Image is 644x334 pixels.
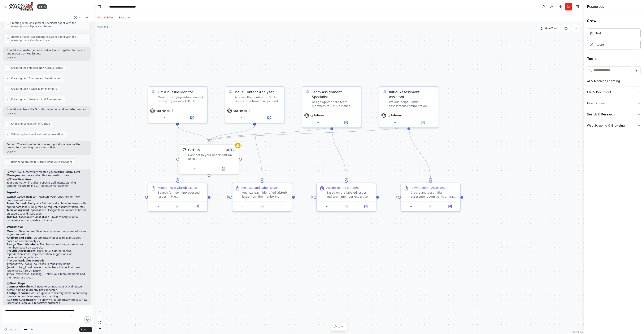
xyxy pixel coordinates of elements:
div: Assign Team MembersBased on the labeled issues and team member expertise defined in {team_experti... [316,183,376,212]
div: Create and post initial assessment comments on each processed GitHub issue. For bugs, provide rep... [411,191,457,198]
g: Edge from f76572e1-ef00-4d2d-9bda-37aeaa7f9103 to a0ce8435-793b-425e-9691-ab06e218748a [295,195,314,199]
g: Edge from bfead4d9-4278-4405-b5ef-beafc632fb5b to f76572e1-ef00-4d2d-9bda-37aeaa7f9103 [211,195,229,199]
span: Validating tools and automation workflow [11,133,63,136]
div: Provide Initial Assessment [411,186,449,190]
code: GitHub Issue Monitor [7,195,37,198]
span: gpt-4o-mini [233,109,250,113]
div: BETA [37,4,47,9]
strong: Analyze and Label [7,236,32,239]
button: No output available [252,203,272,209]
li: - Automatically classifies issues with appropriate labels (bug, feature request, documentation, e... [7,202,87,209]
button: No output available [167,203,188,209]
div: Team Assignment Specialist [312,90,359,99]
span: gpt-4o-mini [310,114,327,117]
a: React Flow attribution [572,331,583,333]
strong: Provide Assessment [7,249,35,252]
strong: Run the Automation: [7,298,36,301]
div: Task [596,31,602,35]
div: Monitor New GitHub IssuesSearch for new, unprocessed issues in the {repository_name} repository t... [148,183,208,212]
p: Perfect! I've successfully created your crew. Here's what this automation does: [7,171,87,177]
div: Search for new, unprocessed issues in the {repository_name} repository that have been created wit... [158,191,205,198]
strong: Input Variables Needed: [10,259,44,262]
span: Creating Initial Assessment Assistant agent with the following tools: Create an Issue [10,35,87,42]
button: File & Document [587,87,641,98]
span: Creating Team Assignment Specialist agent with the following tools: Update an Issue [10,21,87,28]
g: Edge from 2ee39cea-e82a-45a6-a684-5254917e0894 to f76572e1-ef00-4d2d-9bda-37aeaa7f9103 [252,125,264,180]
span: Creating task Provide Initial Assessment [11,98,62,101]
g: Edge from a0ce8435-793b-425e-9691-ab06e218748a to ebd13314-195b-4b5b-a777-c78f01ef1657 [379,195,398,199]
li: - Automatically applies relevant labels based on content analysis [7,236,87,243]
button: Hide Tools [537,25,560,32]
button: Search & Research [587,109,641,120]
h2: ⚙️ [7,282,87,285]
li: You'll need to connect your GitHub account before running (currently not connected) [7,285,87,292]
strong: Workflow: [7,225,23,229]
h2: 🚀 [7,178,87,181]
li: - Provides helpful initial comments with actionable guidance [7,216,87,222]
div: Tools [587,65,641,135]
button: Send [79,327,92,332]
div: GitHubGitHub3of10Connect to your users’ GitHub accounts [179,144,239,174]
button: zoom in [97,309,103,315]
textarea: To enrich screen reader interactions, please activate Accessibility in Grammarly extension settings [2,307,92,324]
span: 1 [338,325,340,329]
p: Your automation includes 4 specialized agents working together to streamline GitHub issue managem... [7,181,87,188]
li: - Your GitHub repository name [7,263,87,266]
li: The crew will automatically process new issues and keep your repository organized [7,298,87,305]
div: Monitor the {repository_name} repository for new GitHub issues that haven't been processed yet. I... [158,96,205,103]
g: Edge from c7bf44b4-ebb2-41ff-a7b9-d8c96cb5c83b to 4e58c38a-f40c-4ca5-81e6-99e41fbd946c [207,125,411,141]
button: Open in side panel [332,120,360,126]
div: 04:59 PM [7,112,87,115]
span: Creating task Monitor New GitHub Issues [11,66,63,70]
span: Send [81,328,87,331]
button: Start a new chat [84,15,91,20]
button: Open in side panel [189,203,205,209]
strong: GitHub Issue Auto-Manager [7,171,81,177]
nav: breadcrumb [109,5,147,9]
button: AI & Machine Learning [587,76,641,87]
p: Now let me check the GitHub connection and validate the crew: [7,108,87,111]
button: Switch to previous chat [72,15,82,20]
span: Creating task Assign Team Members [11,87,57,91]
strong: Assign Team Members [7,243,38,246]
strong: Monitor New Issues [7,230,35,233]
button: toggle interactivity [97,325,103,331]
div: Analyze each identified GitHub issue from the monitoring results and automatically assign appropr... [242,191,289,198]
strong: Connect GitHub: [7,285,30,288]
button: Open in side panel [178,115,205,121]
span: gpt-4o-mini [387,114,404,117]
span: Renaming project to GitHub Issue Auto-Manager [11,160,72,164]
strong: Agents: [7,191,19,194]
button: 1 [331,323,347,331]
button: Open in side panel [255,115,283,121]
p: Perfect! The automation is now set up. Let me rename the project to something more descriptive: [7,143,87,149]
strong: Crew Overview [10,178,31,181]
code: {repository_name} [7,263,32,266]
button: No output available [336,203,356,209]
li: - Assigns team members based on expertise and issue type [7,209,87,215]
li: - Posts initial comments with reproduction steps, implementation suggestions, or documentation gu... [7,249,87,259]
span: Checking connection of GitHub [11,122,50,126]
button: Open in side panel [357,203,374,209]
div: 04:59 PM [7,150,87,153]
g: Edge from 2b780e3b-d872-4e36-b161-9c2d5da47fa9 to 4e58c38a-f40c-4ca5-81e6-99e41fbd946c [175,125,211,141]
div: GitHub Issue Monitor [158,90,205,95]
button: Improve [2,327,20,332]
button: Open in side panel [210,166,237,172]
div: Connect to your users’ GitHub accounts [188,153,236,161]
div: Analyze and Label Issues [242,186,278,190]
button: Hide right sidebar [574,4,580,10]
button: Execution [116,15,134,20]
g: Edge from 2b64e83f-8f9b-443b-a942-8f627ba2b7d4 to a0ce8435-793b-425e-9691-ab06e218748a [330,125,349,180]
div: Provide Initial AssessmentCreate and post initial assessment comments on each processed GitHub is... [400,183,461,212]
button: Web Scraping & Browsing [587,120,641,131]
div: Monitor New GitHub Issues [158,186,197,190]
span: Hide Tools [545,27,558,30]
img: Logo [8,2,34,11]
div: Based on the labeled issues and team member expertise defined in {team_expertise_mapping}, assign... [326,191,373,198]
span: Number of enabled actions [225,148,236,152]
li: Set up your repository name, monitoring timeframe, and team expertise mapping [7,292,87,298]
button: Integrations [587,98,641,109]
div: GitHub Issue MonitorMonitor the {repository_name} repository for new GitHub issues that haven't b... [148,86,208,123]
div: Assign Team Members [326,186,359,190]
